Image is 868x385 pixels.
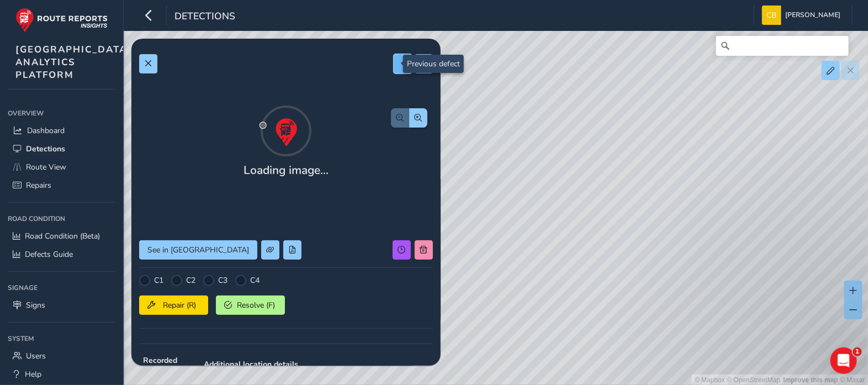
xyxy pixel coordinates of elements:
[186,275,195,286] label: C2
[250,275,260,286] label: C4
[143,355,188,366] strong: Recorded
[8,245,115,263] a: Defects Guide
[139,240,257,260] button: See in Route View
[762,6,781,25] img: diamond-layout
[26,180,51,191] span: Repairs
[25,369,41,379] span: Help
[147,245,249,255] span: See in [GEOGRAPHIC_DATA]
[830,347,857,374] iframe: Intercom live chat
[154,275,163,286] label: C1
[15,8,108,33] img: rr logo
[8,210,115,227] div: Road Condition
[8,279,115,296] div: Signage
[159,300,200,310] span: Repair (R)
[785,6,840,25] span: [PERSON_NAME]
[8,227,115,245] a: Road Condition (Beta)
[8,122,115,140] a: Dashboard
[853,347,862,356] span: 1
[139,296,208,315] button: Repair (R)
[236,300,277,310] span: Resolve (F)
[8,158,115,176] a: Route View
[26,351,46,361] span: Users
[716,36,849,56] input: Search
[8,330,115,347] div: System
[218,275,227,286] label: C3
[8,176,115,194] a: Repairs
[762,6,844,25] button: [PERSON_NAME]
[26,144,65,154] span: Detections
[216,296,285,315] button: Resolve (F)
[25,249,73,260] span: Defects Guide
[244,164,329,177] h4: Loading image...
[174,9,235,25] span: Detections
[8,296,115,314] a: Signs
[8,347,115,365] a: Users
[15,43,131,81] span: [GEOGRAPHIC_DATA] ANALYTICS PLATFORM
[26,162,66,172] span: Route View
[8,140,115,158] a: Detections
[8,105,115,122] div: Overview
[27,125,65,136] span: Dashboard
[8,365,115,383] a: Help
[25,231,100,241] span: Road Condition (Beta)
[26,300,45,310] span: Signs
[204,359,425,370] strong: Additional location details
